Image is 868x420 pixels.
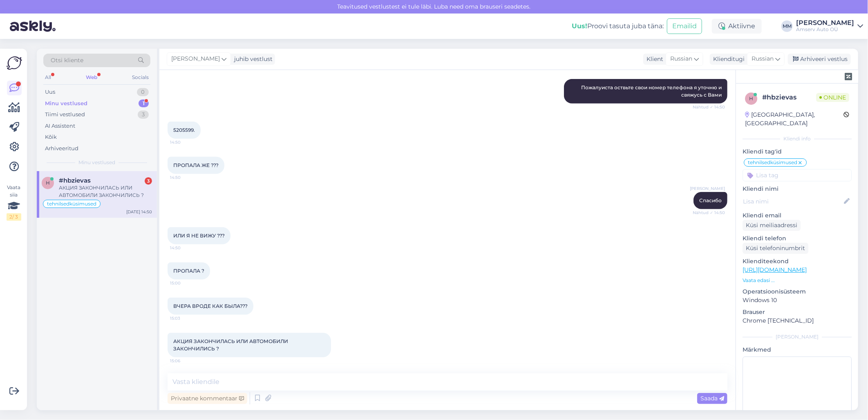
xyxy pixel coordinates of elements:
[743,211,852,220] p: Kliendi email
[743,135,852,142] div: Kliendi info
[7,55,22,71] img: Askly Logo
[139,99,149,108] div: 1
[743,197,842,206] input: Lisa nimi
[745,111,843,128] div: [GEOGRAPHIC_DATA], [GEOGRAPHIC_DATA]
[572,22,587,30] b: Uus!
[572,21,664,31] div: Proovi tasuta juba täna:
[7,213,21,221] div: 2 / 3
[173,233,225,239] span: ИЛИ Я НЕ ВИЖУ ???
[743,287,852,296] p: Operatsioonisüsteem
[168,393,247,404] div: Privaatne kommentaar
[173,162,219,168] span: ПРОПАЛА ЖЕ ???
[743,296,852,305] p: Windows 10
[743,234,852,243] p: Kliendi telefon
[700,395,724,402] span: Saada
[743,266,807,273] a: [URL][DOMAIN_NAME]
[145,177,152,185] div: 3
[743,277,852,284] p: Vaata edasi ...
[126,209,152,215] div: [DATE] 14:50
[743,345,852,354] p: Märkmed
[171,54,220,63] span: [PERSON_NAME]
[743,220,801,231] div: Küsi meiliaadressi
[693,104,725,110] span: Nähtud ✓ 14:50
[59,184,152,199] div: АКЦИЯ ЗАКОНЧИЛАСЬ ИЛИ АВТОМОБИЛИ ЗАКОНЧИЛИСЬ ?
[84,72,99,83] div: Web
[45,88,55,96] div: Uus
[748,160,797,165] span: tehnilsedküsimused
[231,55,273,63] div: juhib vestlust
[46,180,50,186] span: h
[743,333,852,341] div: [PERSON_NAME]
[173,268,204,274] span: ПРОПАЛА ?
[170,139,201,145] span: 14:50
[743,257,852,266] p: Klienditeekond
[45,122,75,130] div: AI Assistent
[170,315,201,321] span: 15:03
[51,56,83,65] span: Otsi kliente
[45,99,87,108] div: Minu vestlused
[667,18,702,34] button: Emailid
[45,145,78,153] div: Arhiveeritud
[173,338,289,352] span: АКЦИЯ ЗАКОНЧИЛАСЬ ИЛИ АВТОМОБИЛИ ЗАКОНЧИЛИСЬ ?
[796,20,863,33] a: [PERSON_NAME]Amserv Auto OÜ
[699,197,722,203] span: Спасибо
[693,210,725,216] span: Nähtud ✓ 14:50
[781,20,793,32] div: MM
[752,54,774,63] span: Russian
[743,243,808,254] div: Küsi telefoninumbrit
[743,316,852,325] p: Chrome [TECHNICAL_ID]
[45,133,57,141] div: Kõik
[581,84,723,98] span: Пожалуиста оствьте свои номер телефона я уточню и свяжусь с Вами
[137,88,149,96] div: 0
[130,72,150,83] div: Socials
[78,159,115,166] span: Minu vestlused
[170,358,201,364] span: 15:06
[743,147,852,156] p: Kliendi tag'id
[170,174,201,181] span: 14:50
[816,93,849,102] span: Online
[743,185,852,193] p: Kliendi nimi
[670,54,692,63] span: Russian
[170,280,201,286] span: 15:00
[173,127,195,133] span: 5205599.
[170,245,201,251] span: 14:50
[796,26,854,33] div: Amserv Auto OÜ
[845,73,852,80] img: zendesk
[743,169,852,181] input: Lisa tag
[690,185,725,192] span: [PERSON_NAME]
[173,303,248,309] span: ВЧЕРА ВРОДЕ КАК БЫЛА???
[43,72,53,83] div: All
[749,95,753,102] span: h
[59,177,91,184] span: #hbzievas
[710,55,745,63] div: Klienditugi
[643,55,663,63] div: Klient
[138,111,149,119] div: 3
[762,93,816,102] div: # hbzievas
[47,201,96,206] span: tehnilsedküsimused
[7,184,21,221] div: Vaata siia
[712,19,762,34] div: Aktiivne
[743,308,852,316] p: Brauser
[796,20,854,26] div: [PERSON_NAME]
[45,111,85,119] div: Tiimi vestlused
[788,54,851,65] div: Arhiveeri vestlus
